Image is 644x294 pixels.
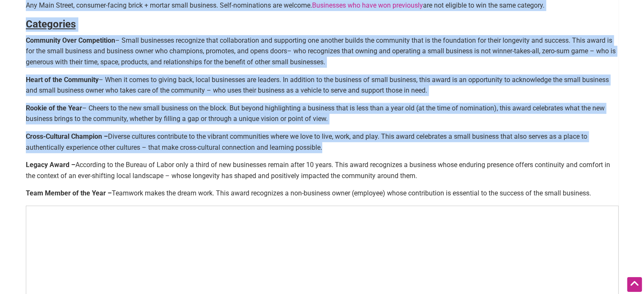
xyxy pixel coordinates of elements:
p: – Cheers to the new small business on the block. But beyond highlighting a business that is less ... [26,103,619,124]
strong: Community Over Competition [26,36,115,44]
strong: Cross-Cultural Champion – [26,132,108,140]
p: – When it comes to giving back, local businesses are leaders. In addition to the business of smal... [26,74,619,96]
strong: Categories [26,18,76,30]
a: Businesses who have won previously [312,1,423,9]
p: According to the Bureau of Labor only a third of new businesses remain after 10 years. This award... [26,159,619,181]
strong: Legacy Award – [26,161,75,169]
span: Teamwork makes the dream work. This award recognizes a non-business owner (employee) whose contri... [112,189,591,197]
p: – Small businesses recognize that collaboration and supporting one another builds the community t... [26,35,619,68]
strong: Rookie of the Year [26,104,82,112]
strong: Heart of the Community [26,76,99,84]
p: Diverse cultures contribute to the vibrant communities where we love to live, work, and play. Thi... [26,131,619,153]
div: Scroll Back to Top [627,277,642,292]
strong: Team Member of the Year – [26,189,591,197]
